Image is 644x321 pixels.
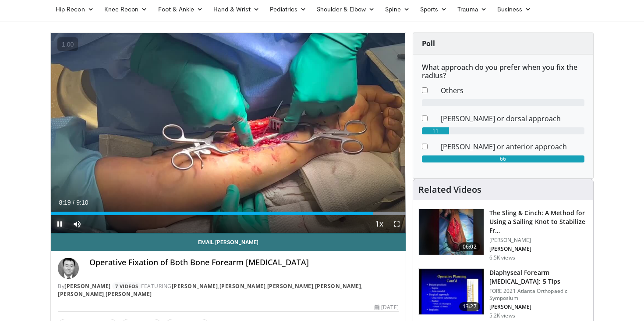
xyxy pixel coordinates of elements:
a: 7 Videos [112,282,141,290]
img: 7469cecb-783c-4225-a461-0115b718ad32.150x105_q85_crop-smart_upscale.jpg [419,209,484,255]
a: Spine [380,0,414,18]
a: [PERSON_NAME] [172,282,218,290]
a: Hip Recon [50,0,99,18]
a: Hand & Wrist [208,0,265,18]
a: Sports [415,0,453,18]
button: Mute [68,215,86,233]
a: [PERSON_NAME] [106,290,152,298]
span: 8:19 [59,199,71,206]
p: [PERSON_NAME] [489,303,588,310]
div: By FEATURING , , , , , [58,282,399,298]
a: Shoulder & Elbow [311,0,380,18]
div: 11 [422,127,449,134]
a: [PERSON_NAME] [315,282,361,290]
a: Trauma [452,0,492,18]
p: 6.5K views [489,254,515,261]
p: [PERSON_NAME] [489,245,588,252]
span: 13:27 [459,302,480,311]
button: Fullscreen [388,215,406,233]
img: 181f810e-e302-4326-8cf4-6288db1a84a7.150x105_q85_crop-smart_upscale.jpg [419,269,484,314]
div: [DATE] [375,303,398,311]
a: [PERSON_NAME] [219,282,266,290]
a: Knee Recon [99,0,153,18]
a: Foot & Ankle [153,0,209,18]
span: 06:02 [459,242,480,251]
video-js: Video Player [51,33,406,233]
button: Pause [51,215,68,233]
button: Playback Rate [371,215,388,233]
h4: Operative Fixation of Both Bone Forearm [MEDICAL_DATA] [89,258,399,267]
h4: Related Videos [418,184,481,195]
a: Email [PERSON_NAME] [51,233,406,251]
span: 9:10 [76,199,88,206]
p: [PERSON_NAME] [489,237,588,244]
h3: The Sling & Cinch: A Method for Using a Sailing Knot to Stabilize Fr… [489,209,588,235]
a: Pediatrics [265,0,311,18]
div: Progress Bar [51,212,406,215]
dd: Others [434,85,591,96]
strong: Poll [422,39,435,48]
a: 13:27 Diaphyseal Forearm [MEDICAL_DATA]: 5 Tips FORE 2021 Atlanta Orthopaedic Symposium [PERSON_N... [418,268,588,319]
a: [PERSON_NAME] [64,282,111,290]
img: Avatar [58,258,79,279]
h6: What approach do you prefer when you fix the radius? [422,63,584,80]
span: / [73,199,74,206]
p: FORE 2021 Atlanta Orthopaedic Symposium [489,288,588,302]
a: [PERSON_NAME] [267,282,314,290]
a: [PERSON_NAME] [58,290,104,298]
h3: Diaphyseal Forearm [MEDICAL_DATA]: 5 Tips [489,268,588,286]
a: Business [492,0,537,18]
a: 06:02 The Sling & Cinch: A Method for Using a Sailing Knot to Stabilize Fr… [PERSON_NAME] [PERSON... [418,209,588,261]
dd: [PERSON_NAME] or dorsal approach [434,113,591,124]
p: 5.2K views [489,312,515,319]
div: 66 [422,155,584,162]
dd: [PERSON_NAME] or anterior approach [434,141,591,152]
